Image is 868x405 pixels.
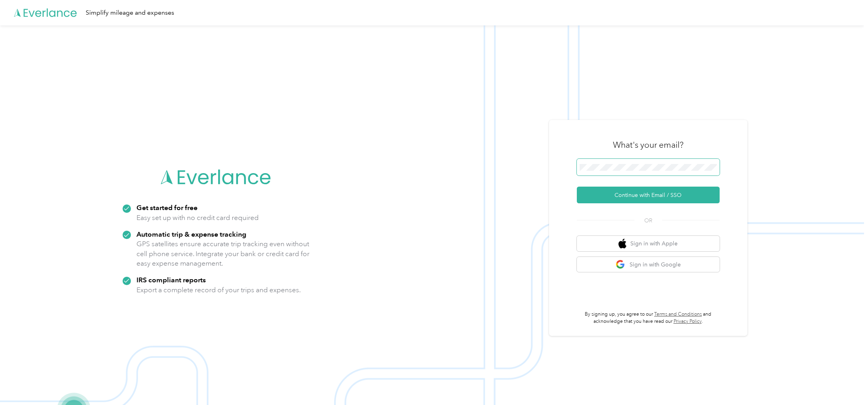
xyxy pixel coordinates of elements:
img: apple logo [618,239,626,249]
span: OR [634,216,662,225]
p: GPS satellites ensure accurate trip tracking even without cell phone service. Integrate your bank... [136,239,310,268]
h3: What's your email? [613,139,684,150]
p: By signing up, you agree to our and acknowledge that you have read our . [577,311,720,325]
p: Easy set up with no credit card required [136,213,259,223]
a: Terms and Conditions [654,311,702,317]
div: Simplify mileage and expenses [86,8,174,18]
a: Privacy Policy [674,318,702,324]
strong: IRS compliant reports [136,276,206,284]
button: Continue with Email / SSO [577,187,720,203]
button: apple logoSign in with Apple [577,236,720,251]
button: google logoSign in with Google [577,257,720,272]
strong: Get started for free [136,203,198,212]
strong: Automatic trip & expense tracking [136,230,246,238]
p: Export a complete record of your trips and expenses. [136,285,301,295]
img: google logo [616,260,626,270]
